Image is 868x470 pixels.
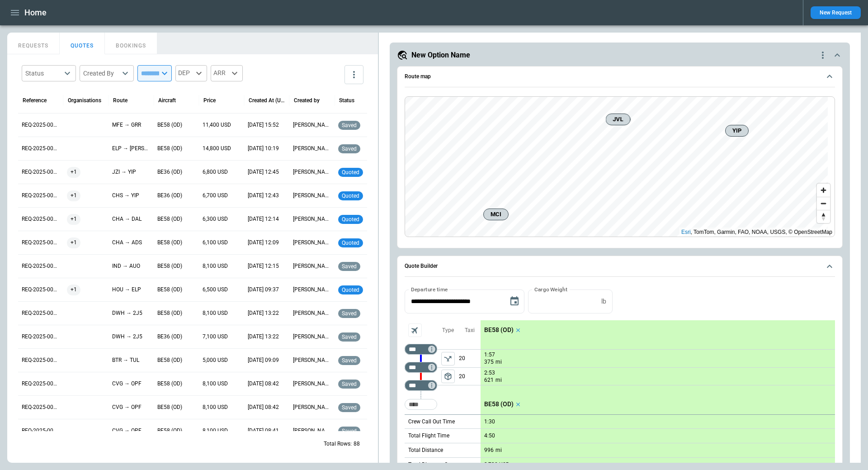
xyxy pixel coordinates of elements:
p: ELP → ABE [112,145,150,152]
p: 10/05/2025 12:45 [248,168,286,176]
p: 5,000 USD [203,356,241,364]
span: +1 [67,231,80,254]
p: [PERSON_NAME] [293,168,331,176]
div: Route map [405,96,835,237]
span: Type of sector [441,370,455,383]
p: 1:57 [484,351,495,358]
p: [PERSON_NAME] [293,333,331,341]
p: mi [495,376,502,384]
button: left aligned [441,352,455,366]
p: 6,100 USD [203,239,241,247]
p: Total Distance Cost [408,461,456,469]
button: more [344,65,363,84]
span: saved [340,381,359,387]
p: Total Distance [408,446,443,454]
p: REQ-2025-000312 [22,404,60,411]
p: REQ-2025-000316 [22,286,60,294]
p: BE58 (OD) [157,380,195,388]
p: 11,400 USD [203,121,241,129]
p: REQ-2025-000314 [22,356,60,364]
p: [PERSON_NAME] [293,262,331,270]
p: 3,732 USD [484,461,509,468]
div: Organisations [68,97,101,104]
button: Choose date, selected date is Oct 9, 2025 [505,292,524,310]
div: Aircraft [158,97,176,104]
p: BE58 (OD) [484,400,514,408]
p: 10/05/2025 12:14 [248,215,286,223]
p: 20 [459,350,481,367]
p: Total Rows: [324,440,352,448]
p: BE36 (OD) [157,192,195,199]
div: Saved [338,137,376,160]
p: 09/28/2025 13:22 [248,309,286,317]
p: REQ-2025-000319 [22,239,60,247]
p: BE58 (OD) [157,239,195,247]
span: saved [340,310,359,317]
div: Status [25,69,61,78]
p: 09/28/2025 13:22 [248,333,286,341]
p: 09/26/2025 09:09 [248,356,286,364]
p: 621 [484,376,494,384]
p: 09/26/2025 08:42 [248,380,286,388]
div: DEP [175,65,207,81]
p: BE58 (OD) [157,404,195,411]
h6: Route map [405,74,431,80]
p: 2:53 [484,370,495,376]
p: 375 [484,358,494,366]
p: REQ-2025-000325 [22,121,60,129]
p: mi [495,358,502,366]
span: quoted [340,169,361,176]
p: [PERSON_NAME] [293,121,331,129]
span: +1 [67,208,80,231]
button: Quote Builder [405,256,835,277]
p: CHA → ADS [112,239,150,247]
div: Saved [338,372,376,395]
p: REQ-2025-000317 [22,262,60,270]
p: 20 [459,368,481,385]
span: YIP [729,126,745,135]
a: Esri [681,229,691,235]
button: Zoom in [817,184,830,197]
label: Departure time [411,285,448,293]
div: Status [339,97,354,104]
button: Zoom out [817,197,830,210]
div: Saved [338,396,376,419]
p: [PERSON_NAME] [293,286,331,294]
p: 996 [484,447,494,454]
div: Price [203,97,216,104]
p: REQ-2025-000323 [22,145,60,152]
p: BE58 (OD) [157,145,195,152]
p: 4:50 [484,432,495,439]
p: 6,700 USD [203,192,241,199]
p: REQ-2025-000315 [22,309,60,317]
button: BOOKINGS [105,33,157,54]
p: [PERSON_NAME] [293,192,331,199]
p: REQ-2025-000322 [22,168,60,176]
span: saved [340,122,359,128]
p: CHA → DAL [112,215,150,223]
p: 09/26/2025 08:42 [248,404,286,411]
p: BE36 (OD) [157,168,195,176]
p: 8,100 USD [203,380,241,388]
p: BTR → TUL [112,356,150,364]
h6: Quote Builder [405,263,438,269]
div: Created At (UTC-05:00) [249,97,285,104]
div: Too short [405,380,437,391]
span: quoted [340,193,361,199]
span: Type of sector [441,352,455,366]
p: 8,100 USD [203,262,241,270]
button: left aligned [441,370,455,383]
label: Cargo Weight [534,285,567,293]
p: [PERSON_NAME] [293,309,331,317]
p: MFE → GRR [112,121,150,129]
span: saved [340,263,359,270]
span: package_2 [443,372,453,381]
button: Reset bearing to north [817,210,830,223]
p: 8,100 USD [203,404,241,411]
h5: New Option Name [411,50,470,60]
div: Saved [338,419,376,442]
div: Reference [23,97,47,104]
p: BE58 (OD) [157,309,195,317]
div: Quoted [338,184,376,207]
div: quote-option-actions [817,50,828,61]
